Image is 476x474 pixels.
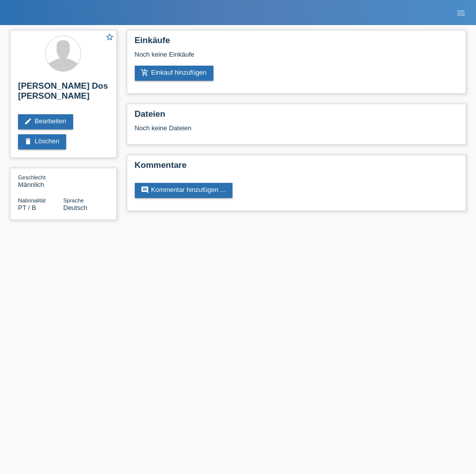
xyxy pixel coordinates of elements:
[141,69,149,77] i: add_shopping_cart
[105,33,114,42] i: star_border
[63,204,87,211] span: Deutsch
[135,183,233,198] a: commentKommentar hinzufügen ...
[18,204,36,211] span: Portugal / B / 11.03.2024
[18,114,73,129] a: editBearbeiten
[24,117,32,125] i: edit
[18,197,46,203] span: Nationalität
[451,10,471,16] a: menu
[18,174,46,180] span: Geschlecht
[135,160,458,175] h2: Kommentare
[18,81,109,106] h2: [PERSON_NAME] Dos [PERSON_NAME]
[105,33,114,43] a: star_border
[63,197,84,203] span: Sprache
[141,186,149,194] i: comment
[135,124,365,132] div: Noch keine Dateien
[18,134,66,149] a: deleteLöschen
[24,137,32,145] i: delete
[135,51,458,66] div: Noch keine Einkäufe
[135,66,214,81] a: add_shopping_cartEinkauf hinzufügen
[18,173,63,188] div: Männlich
[456,8,466,18] i: menu
[135,109,458,124] h2: Dateien
[135,36,458,51] h2: Einkäufe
